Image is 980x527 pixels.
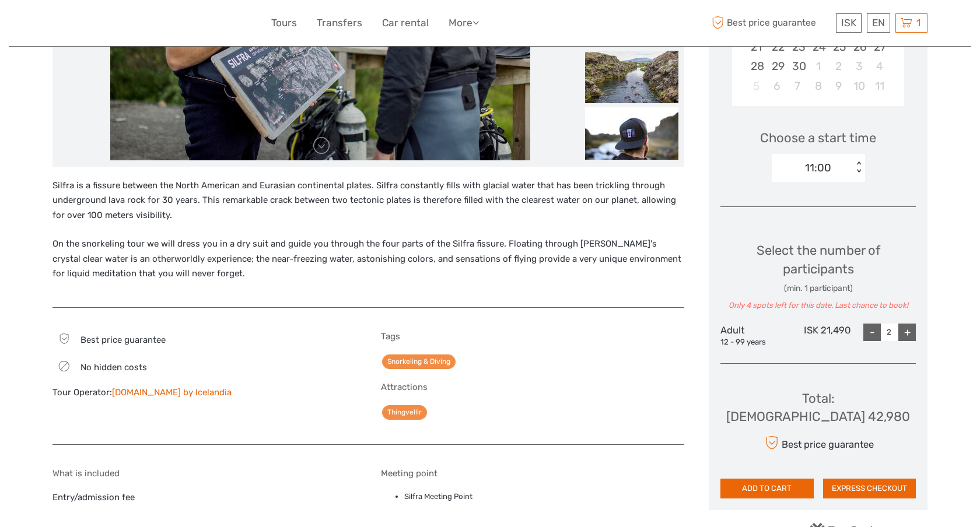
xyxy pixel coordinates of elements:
h5: Meeting point [381,468,685,479]
div: (min. 1 participant) [720,283,916,294]
div: Choose Saturday, October 4th, 2025 [869,57,890,76]
li: Silfra Meeting Point [404,490,685,503]
div: 12 - 99 years [720,337,786,348]
div: Choose Monday, September 29th, 2025 [767,57,787,76]
div: Choose Wednesday, September 24th, 2025 [808,37,828,57]
div: Choose Friday, September 26th, 2025 [849,37,869,57]
div: Total : [DEMOGRAPHIC_DATA] 42,980 [720,389,916,426]
div: + [898,324,916,341]
button: Open LiveChat chat widget [134,18,148,32]
div: Choose Tuesday, September 30th, 2025 [787,57,808,76]
span: Choose a start time [760,129,876,147]
span: ISK [841,17,856,29]
p: Entry/admission fee [52,490,356,505]
div: Choose Monday, October 6th, 2025 [767,76,787,96]
a: Car rental [382,15,429,31]
span: Best price guarantee [80,335,166,345]
div: Adult [720,324,786,348]
a: Transfers [317,15,362,31]
h5: Tags [381,331,685,342]
div: Tour Operator: [52,387,356,399]
span: No hidden costs [80,362,147,373]
span: 1 [915,17,922,29]
div: Choose Monday, September 22nd, 2025 [767,37,787,57]
div: 11:00 [805,160,831,175]
div: Choose Thursday, October 2nd, 2025 [828,57,849,76]
button: ADD TO CART [720,479,814,498]
div: Choose Tuesday, October 7th, 2025 [787,76,808,96]
div: Best price guarantee [762,433,874,453]
div: Not available Sunday, October 5th, 2025 [746,76,766,96]
h5: Attractions [381,382,685,392]
p: We're away right now. Please check back later! [16,20,132,30]
div: Select the number of participants [720,241,916,311]
a: Thingvellir [382,405,427,420]
div: Choose Wednesday, October 1st, 2025 [808,57,828,76]
img: 203b115c78464119b1c4775ef62dbbe8_slider_thumbnail.jpeg [585,51,678,103]
div: - [863,324,881,341]
div: Choose Sunday, September 21st, 2025 [746,37,766,57]
img: 82642511cd324f1fa4a707e2c7ba1629_slider_thumbnail.jpeg [585,107,678,160]
div: Choose Friday, October 3rd, 2025 [849,57,869,76]
a: Tours [271,15,297,31]
div: Choose Tuesday, September 23rd, 2025 [787,37,808,57]
a: Snorkeling & Diving [382,354,456,369]
div: Choose Wednesday, October 8th, 2025 [808,76,828,96]
h5: What is included [52,468,356,479]
a: More [449,15,479,31]
div: Choose Saturday, September 27th, 2025 [869,37,890,57]
div: < > [853,161,863,174]
p: Silfra is a fissure between the North American and Eurasian continental plates. Silfra constantly... [52,178,684,223]
button: EXPRESS CHECKOUT [823,479,916,498]
p: On the snorkeling tour we will dress you in a dry suit and guide you through the four parts of th... [52,237,684,282]
div: Only 4 spots left for this date. Last chance to book! [720,300,916,311]
div: Choose Thursday, October 9th, 2025 [828,76,849,96]
div: Choose Saturday, October 11th, 2025 [869,76,890,96]
span: Best price guarantee [709,13,833,33]
div: Choose Sunday, September 28th, 2025 [746,57,766,76]
div: Choose Friday, October 10th, 2025 [849,76,869,96]
div: Choose Thursday, September 25th, 2025 [828,37,849,57]
a: [DOMAIN_NAME] by Icelandia [112,387,232,398]
div: EN [867,13,890,33]
div: ISK 21,490 [786,324,851,348]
